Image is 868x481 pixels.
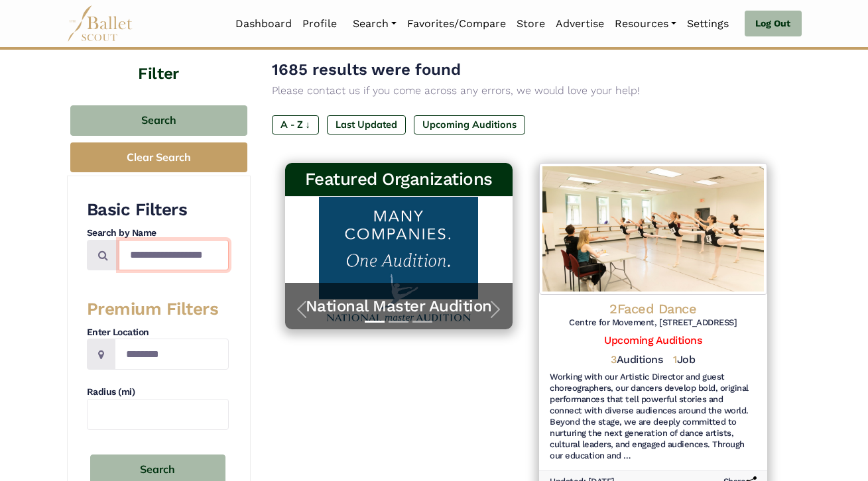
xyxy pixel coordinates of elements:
[412,314,432,329] button: Slide 3
[673,353,695,367] h5: Job
[230,10,297,38] a: Dashboard
[272,60,461,79] span: 1685 results were found
[87,199,229,221] h3: Basic Filters
[604,334,702,347] a: Upcoming Auditions
[389,314,408,329] button: Slide 2
[296,168,503,191] h3: Featured Organizations
[365,314,385,329] button: Slide 1
[298,296,500,317] a: National Master Audition
[609,10,682,38] a: Resources
[347,10,402,38] a: Search
[550,317,757,329] h6: Centre for Movement, [STREET_ADDRESS]
[119,240,229,271] input: Search by names...
[67,36,251,85] h4: Filter
[511,10,550,38] a: Store
[673,353,677,366] span: 1
[70,105,247,136] button: Search
[272,82,780,99] p: Please contact us if you come across any errors, we would love your help!
[87,326,229,339] h4: Enter Location
[550,300,757,317] h4: 2Faced Dance
[87,298,229,321] h3: Premium Filters
[402,10,511,38] a: Favorites/Compare
[550,372,757,461] h6: Working with our Artistic Director and guest choreographers, our dancers develop bold, original p...
[327,115,406,134] label: Last Updated
[611,353,617,366] span: 3
[87,227,229,240] h4: Search by Name
[115,339,229,370] input: Location
[414,115,525,134] label: Upcoming Auditions
[611,353,662,367] h5: Auditions
[550,10,609,38] a: Advertise
[70,142,247,172] button: Clear Search
[745,11,801,37] a: Log Out
[87,386,229,399] h4: Radius (mi)
[539,163,767,295] img: Logo
[272,115,319,134] label: A - Z ↓
[682,10,734,38] a: Settings
[297,10,342,38] a: Profile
